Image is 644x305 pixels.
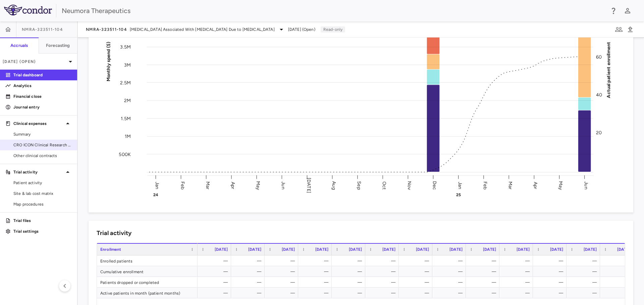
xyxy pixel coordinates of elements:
div: — [472,266,496,277]
span: Summary [13,131,72,137]
div: — [204,288,228,298]
div: — [505,266,530,277]
div: 8 [606,255,630,266]
p: Trial settings [13,228,72,234]
span: [DATE] [248,247,261,252]
div: — [204,266,228,277]
span: [DATE] [315,247,328,252]
div: — [505,255,530,266]
div: Neumora Therapeutics [62,6,605,16]
div: — [237,255,261,266]
div: — [271,277,295,288]
h6: Accruals [10,43,28,49]
div: — [338,288,362,298]
div: — [237,277,261,288]
div: — [204,255,228,266]
span: [DATE] [584,247,597,252]
tspan: 3M [124,62,131,68]
div: — [573,266,597,277]
tspan: 2.5M [120,80,131,85]
text: Jan [154,181,160,189]
tspan: 60 [596,54,602,60]
p: Analytics [13,83,72,89]
p: Journal entry [13,104,72,110]
img: logo-full-SnFGN8VE.png [4,5,52,15]
div: — [438,255,463,266]
span: [DATE] [349,247,362,252]
tspan: 20 [596,130,602,136]
span: [DATE] [617,247,630,252]
div: — [438,277,463,288]
span: Map procedures [13,201,72,207]
span: [DATE] [517,247,530,252]
span: NMRA-323511-104 [86,27,127,32]
span: Other clinical contracts [13,153,72,159]
span: CRO ICON Clinical Research Limited [13,142,72,148]
div: Enrolled patients [97,255,198,266]
div: — [539,266,563,277]
h6: Trial activity [97,229,131,238]
div: — [405,288,429,298]
span: [MEDICAL_DATA] Associated With [MEDICAL_DATA] Due to [MEDICAL_DATA] [130,26,275,32]
span: Enrollment [100,247,121,252]
p: Read-only [321,26,345,32]
div: — [438,266,463,277]
text: Jun [583,181,589,189]
div: — [573,277,597,288]
p: Trial dashboard [13,72,72,78]
div: — [539,288,563,298]
div: Active patients in month (patient months) [97,288,198,298]
div: — [472,288,496,298]
tspan: 2M [124,98,131,103]
text: Jun [280,181,286,189]
div: — [505,277,530,288]
text: Nov [407,181,412,190]
span: NMRA-323511-104 [22,27,63,32]
span: [DATE] [483,247,496,252]
div: — [505,288,530,298]
div: — [204,277,228,288]
text: [DATE] [306,178,312,193]
span: [DATE] [550,247,563,252]
span: [DATE] (Open) [288,26,315,32]
tspan: 500K [119,151,131,157]
div: — [573,255,597,266]
div: 8 [606,266,630,277]
p: [DATE] (Open) [3,59,66,65]
text: Jan [457,181,463,189]
div: — [371,277,395,288]
tspan: Actual patient enrollment [606,42,611,98]
tspan: 1.5M [121,116,131,121]
text: Sep [356,181,362,189]
div: — [271,266,295,277]
span: [DATE] [215,247,228,252]
span: [DATE] [449,247,463,252]
div: — [573,288,597,298]
div: — [271,288,295,298]
div: — [271,255,295,266]
div: — [472,277,496,288]
text: May [558,181,563,190]
text: 24 [153,193,158,197]
div: — [304,266,328,277]
p: Financial close [13,93,72,99]
tspan: Monthly spend ($) [106,42,111,81]
span: [DATE] [282,247,295,252]
div: — [472,255,496,266]
text: May [255,181,261,190]
div: — [338,255,362,266]
div: — [237,266,261,277]
tspan: 40 [596,92,602,98]
text: Apr [230,181,236,189]
text: Feb [482,181,488,189]
p: Trial activity [13,169,64,175]
div: — [304,255,328,266]
span: Patient activity [13,180,72,186]
p: Trial files [13,218,72,224]
text: Aug [331,181,337,189]
text: 25 [456,193,461,197]
text: Dec [432,181,437,189]
div: — [237,288,261,298]
text: Mar [507,181,513,189]
text: Apr [533,181,538,189]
